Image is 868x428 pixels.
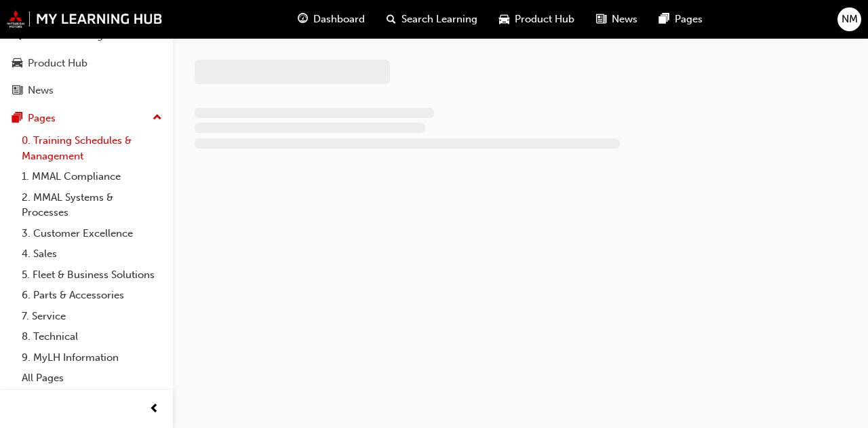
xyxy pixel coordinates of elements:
[298,11,308,28] span: guage-icon
[287,5,376,33] a: guage-iconDashboard
[842,12,858,27] span: NM
[16,326,167,347] a: 8. Technical
[16,306,167,327] a: 7. Service
[515,12,574,27] span: Product Hub
[499,11,509,28] span: car-icon
[488,5,585,33] a: car-iconProduct Hub
[16,166,167,187] a: 1. MMAL Compliance
[16,223,167,244] a: 3. Customer Excellence
[401,12,477,27] span: Search Learning
[28,111,56,126] div: Pages
[149,401,159,418] span: prev-icon
[153,109,162,127] span: up-icon
[16,368,167,389] a: All Pages
[376,5,488,33] a: search-iconSearch Learning
[28,83,54,98] div: News
[659,11,669,28] span: pages-icon
[596,11,606,28] span: news-icon
[313,12,365,27] span: Dashboard
[5,106,167,131] button: Pages
[12,113,22,125] span: pages-icon
[387,11,396,28] span: search-icon
[585,5,648,33] a: news-iconNews
[16,130,167,166] a: 0. Training Schedules & Management
[16,187,167,223] a: 2. MMAL Systems & Processes
[612,12,637,27] span: News
[648,5,713,33] a: pages-iconPages
[5,51,167,76] a: Product Hub
[12,58,22,70] span: car-icon
[12,85,22,97] span: news-icon
[16,244,167,265] a: 4. Sales
[7,10,163,28] img: mmal
[675,12,703,27] span: Pages
[16,285,167,306] a: 6. Parts & Accessories
[16,347,167,368] a: 9. MyLH Information
[16,265,167,286] a: 5. Fleet & Business Solutions
[5,78,167,103] a: News
[837,7,861,31] button: NM
[28,56,87,71] div: Product Hub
